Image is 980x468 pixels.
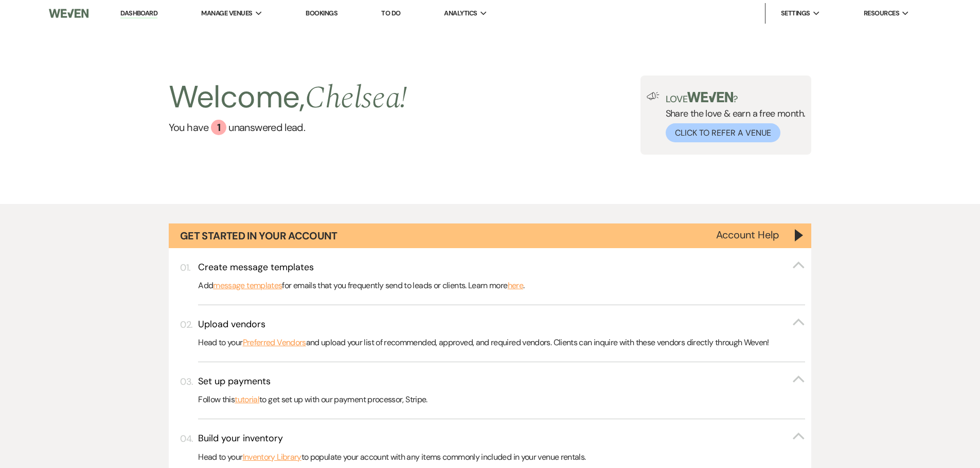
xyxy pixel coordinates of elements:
[169,120,407,135] a: You have 1 unanswered lead.
[647,92,660,100] img: loud-speaker-illustration.svg
[198,432,805,445] button: Build your inventory
[198,451,805,464] p: Head to your to populate your account with any items commonly included in your venue rentals.
[213,279,282,292] a: message templates
[198,318,265,331] h3: Upload vendors
[381,9,400,17] a: To Do
[444,8,477,18] span: Analytics
[243,336,306,349] a: Preferred Vendors
[180,229,337,243] h1: Get Started in Your Account
[198,375,271,388] h3: Set up payments
[198,375,805,388] button: Set up payments
[169,76,407,120] h2: Welcome,
[198,318,805,331] button: Upload vendors
[198,336,805,349] p: Head to your and upload your list of recommended, approved, and required vendors. Clients can inq...
[243,451,301,464] a: Inventory Library
[198,261,805,274] button: Create message templates
[211,120,226,135] div: 1
[660,92,806,142] div: Share the love & earn a free month.
[49,3,88,24] img: Weven Logo
[305,74,407,122] span: Chelsea !
[666,92,806,104] p: Love ?
[781,8,810,18] span: Settings
[716,230,779,240] button: Account Help
[120,9,157,18] a: Dashboard
[666,123,780,142] button: Click to Refer a Venue
[306,9,337,17] a: Bookings
[508,279,523,292] a: here
[687,92,733,102] img: weven-logo-green.svg
[198,393,805,406] p: Follow this to get set up with our payment processor, Stripe.
[201,8,252,18] span: Manage Venues
[864,8,899,18] span: Resources
[198,279,805,292] p: Add for emails that you frequently send to leads or clients. Learn more .
[198,261,314,274] h3: Create message templates
[198,432,283,445] h3: Build your inventory
[235,393,259,406] a: tutorial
